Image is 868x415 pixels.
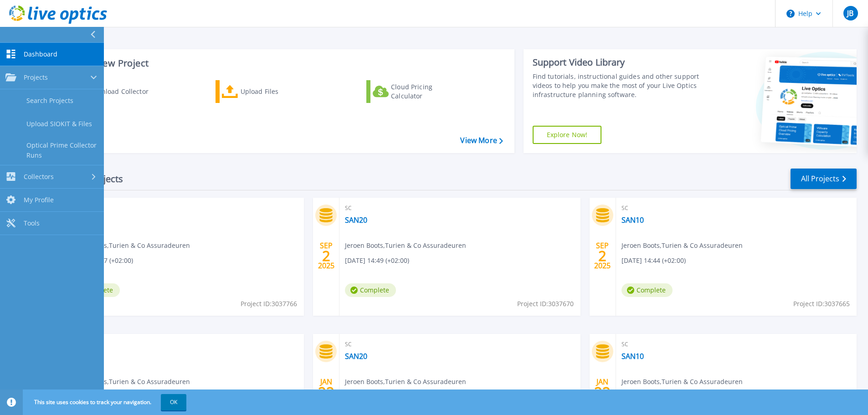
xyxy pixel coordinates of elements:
button: OK [161,394,186,410]
a: SAN20 [345,215,367,225]
span: Complete [621,283,673,297]
span: Projects [24,73,48,82]
span: Jeroen Boots , Turien & Co Assuradeuren [621,377,743,387]
div: Download Collector [88,82,161,101]
a: Cloud Pricing Calculator [366,80,468,103]
span: Project ID: 3037670 [517,299,574,309]
span: Tools [24,219,40,227]
span: SC [345,339,575,349]
a: Download Collector [65,80,166,103]
div: Upload Files [241,82,313,101]
span: This site uses cookies to track your navigation. [25,394,186,410]
span: [DATE] 14:49 (+02:00) [345,256,409,266]
span: Jeroen Boots , Turien & Co Assuradeuren [621,241,743,251]
div: Support Video Library [533,56,703,68]
span: Dashboard [24,50,57,58]
span: 2 [322,252,330,260]
a: SAN20 [345,352,367,361]
span: SC [621,339,851,349]
a: View More [460,136,503,145]
div: Find tutorials, instructional guides and other support videos to help you make the most of your L... [533,72,703,99]
a: All Projects [791,169,857,189]
span: Project ID: 3037766 [241,299,297,309]
a: SAN10 [621,352,644,361]
div: SEP 2025 [594,239,611,272]
span: 22 [318,388,334,396]
span: Jeroen Boots , Turien & Co Assuradeuren [345,377,466,387]
div: SEP 2025 [318,239,335,272]
span: Complete [345,283,396,297]
span: Jeroen Boots , Turien & Co Assuradeuren [345,241,466,251]
a: Upload Files [216,80,317,103]
span: Collectors [24,173,54,181]
span: My Profile [24,196,54,204]
span: SC [621,203,851,213]
a: Explore Now! [533,126,602,144]
span: SC [345,203,575,213]
span: Jeroen Boots , Turien & Co Assuradeuren [69,241,190,251]
span: Project ID: 3037665 [793,299,850,309]
span: Optical Prime [69,339,298,349]
div: Cloud Pricing Calculator [391,82,464,101]
div: JAN 2025 [594,375,611,409]
span: Jeroen Boots , Turien & Co Assuradeuren [69,377,190,387]
h3: Start a New Project [65,58,503,68]
a: SAN10 [621,215,644,225]
span: 22 [594,388,611,396]
span: 2 [598,252,606,260]
span: [DATE] 14:44 (+02:00) [621,256,686,266]
span: JB [847,10,853,17]
div: JAN 2025 [318,375,335,409]
span: Optical Prime [69,203,298,213]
